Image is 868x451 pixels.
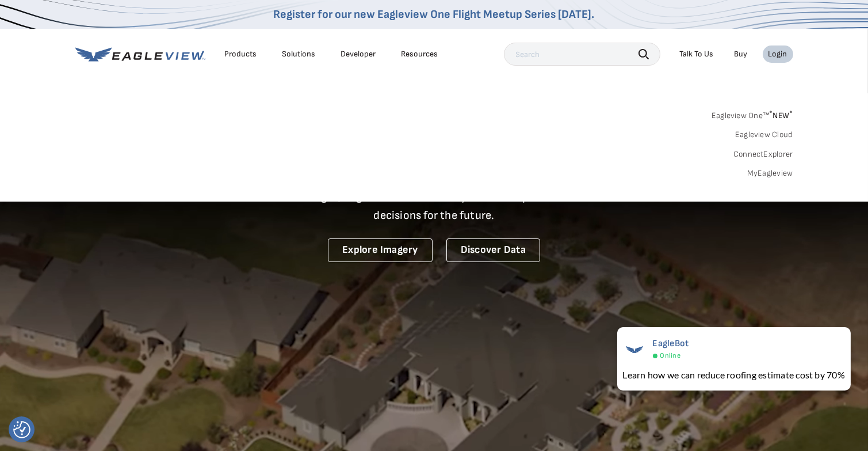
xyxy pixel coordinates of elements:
[768,49,787,59] div: Login
[660,351,680,360] span: Online
[712,107,793,120] a: Eagleview One™*NEW*
[735,49,748,59] a: Buy
[328,238,433,262] a: Explore Imagery
[13,421,30,438] button: Consent Preferences
[623,338,646,361] img: EagleBot
[341,49,376,59] a: Developer
[13,421,30,438] img: Revisit consent button
[733,149,793,160] a: ConnectExplorer
[504,43,660,66] input: Search
[282,49,316,59] div: Solutions
[225,49,257,59] div: Products
[680,49,714,59] div: Talk To Us
[402,49,438,59] div: Resources
[653,338,689,349] span: EagleBot
[274,7,595,21] a: Register for our new Eagleview One Flight Meetup Series [DATE].
[747,168,793,179] a: MyEagleview
[623,368,845,382] div: Learn how we can reduce roofing estimate cost by 70%
[735,130,793,140] a: Eagleview Cloud
[446,238,540,262] a: Discover Data
[769,111,793,120] span: NEW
